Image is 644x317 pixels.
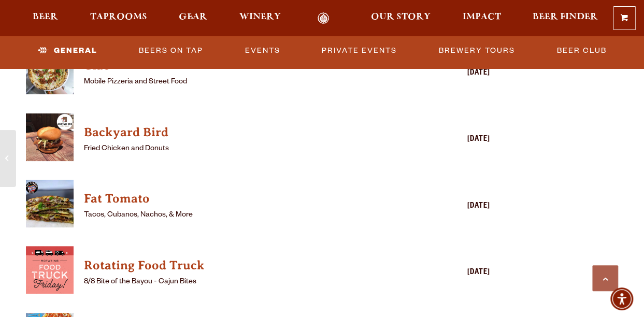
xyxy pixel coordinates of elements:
a: Our Story [364,12,437,24]
img: thumbnail food truck [26,246,74,294]
a: Odell Home [304,12,342,24]
a: Impact [456,12,508,24]
div: [DATE] [407,267,490,279]
h4: Rotating Food Truck [84,257,402,274]
a: View Fat Tomato details (opens in a new window) [84,189,402,209]
a: General [34,39,102,63]
p: 8/8 Bite of the Bayou - Cajun Bites [84,276,402,289]
a: View Backyard Bird details (opens in a new window) [84,122,402,143]
a: View Rotating Food Truck details (opens in a new window) [84,255,402,276]
a: Taprooms [83,12,154,24]
img: thumbnail food truck [26,180,74,227]
a: Beer Club [552,39,610,63]
div: Accessibility Menu [610,287,633,310]
p: Mobile Pizzeria and Street Food [84,76,402,89]
span: Our Story [371,13,431,21]
a: View Fat Tomato details (opens in a new window) [26,180,74,233]
a: Beer Finder [526,12,605,24]
a: Gear [172,12,214,24]
img: thumbnail food truck [26,47,74,94]
a: Brewery Tours [435,39,519,63]
h4: Backyard Bird [84,124,402,141]
span: Taprooms [90,13,147,21]
div: [DATE] [407,200,490,213]
a: View Rotating Food Truck details (opens in a new window) [26,246,74,299]
a: Beers on Tap [135,39,207,63]
span: Beer Finder [533,13,598,21]
img: thumbnail food truck [26,113,74,161]
span: Winery [239,13,281,21]
a: View Backyard Bird details (opens in a new window) [26,113,74,167]
p: Fried Chicken and Donuts [84,143,402,155]
h4: Fat Tomato [84,191,402,207]
a: Private Events [318,39,401,63]
div: [DATE] [407,67,490,80]
p: Tacos, Cubanos, Nachos, & More [84,209,402,222]
span: Beer [33,13,58,21]
a: View Ciao details (opens in a new window) [26,47,74,100]
a: Beer [26,12,65,24]
span: Gear [179,13,207,21]
a: Events [241,39,284,63]
span: Impact [463,13,501,21]
a: Scroll to top [592,265,618,291]
a: Winery [233,12,288,24]
div: [DATE] [407,134,490,146]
